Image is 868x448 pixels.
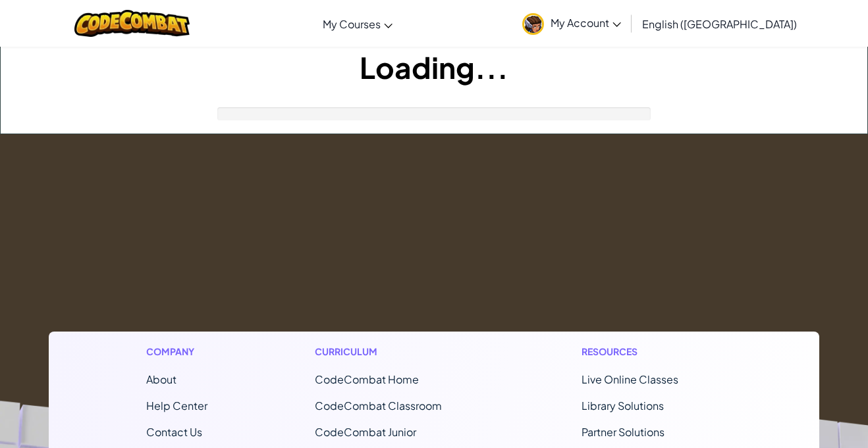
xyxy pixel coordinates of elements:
img: CodeCombat logo [74,10,190,37]
a: CodeCombat Classroom [315,399,442,412]
h1: Curriculum [315,345,474,359]
span: My Account [551,16,621,30]
a: Help Center [146,399,207,412]
a: Live Online Classes [582,372,678,386]
a: My Account [516,3,628,44]
a: About [146,372,176,386]
span: CodeCombat Home [315,372,419,386]
span: English ([GEOGRAPHIC_DATA]) [642,17,797,31]
a: Library Solutions [582,399,664,412]
h1: Loading... [1,47,867,87]
a: My Courses [316,6,399,41]
span: My Courses [323,17,381,31]
img: avatar [522,13,544,35]
h1: Company [146,345,207,359]
a: English ([GEOGRAPHIC_DATA]) [636,6,803,41]
h1: Resources [582,345,722,359]
a: CodeCombat Junior [315,425,416,439]
a: Partner Solutions [582,425,665,439]
span: Contact Us [146,425,202,439]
